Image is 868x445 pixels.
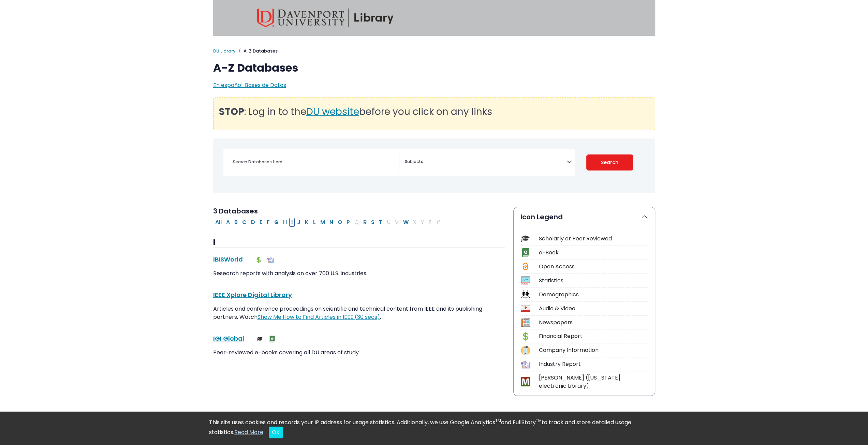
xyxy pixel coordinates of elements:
button: Filter Results R [361,218,369,227]
div: e-Book [539,249,648,257]
button: Filter Results M [318,218,327,227]
button: Filter Results E [258,218,264,227]
a: IBISWorld [213,255,243,264]
input: Search database by title or keyword [229,157,399,167]
img: Industry Report [267,256,274,263]
button: Filter Results I [289,218,295,227]
button: Submit for Search Results [586,154,633,170]
img: Icon Scholarly or Peer Reviewed [521,234,530,243]
nav: Search filters [213,138,655,193]
p: Research reports with analysis on over 700 U.S. industries. [213,269,505,278]
textarea: Search [405,160,567,165]
div: [PERSON_NAME] ([US_STATE] electronic Library) [539,374,648,390]
div: This site uses cookies and records your IP address for usage statistics. Additionally, we use Goo... [209,418,659,438]
button: Close [269,427,283,438]
button: Filter Results H [281,218,289,227]
button: Filter Results K [303,218,311,227]
button: Filter Results O [336,218,344,227]
div: Scholarly or Peer Reviewed [539,235,648,243]
img: Icon Financial Report [521,332,530,341]
button: Filter Results W [401,218,411,227]
div: Company Information [539,346,648,354]
nav: breadcrumb [213,48,655,55]
a: Read More [234,428,263,436]
img: Icon Statistics [521,276,530,285]
h3: I [213,238,505,248]
img: Davenport University Library [257,9,394,27]
button: All [213,218,224,227]
div: Demographics [539,291,648,299]
img: Icon Industry Report [521,360,530,369]
a: Link opens in new window [258,313,380,321]
img: Icon Newspapers [521,318,530,327]
p: Peer-reviewed e-books covering all DU areas of study. [213,348,505,357]
sup: TM [536,418,542,424]
button: Filter Results N [327,218,335,227]
button: Filter Results T [377,218,384,227]
button: Icon Legend [514,207,655,226]
h1: A-Z Databases [213,61,655,74]
div: Audio & Video [539,305,648,313]
button: Filter Results C [240,218,249,227]
p: Articles and conference proceedings on scientific and technical content from IEEE and its publish... [213,305,505,321]
button: Filter Results A [224,218,232,227]
img: Icon e-Book [521,248,530,257]
sup: TM [495,418,501,424]
span: : Log in to the [219,105,306,118]
img: Financial Report [255,256,262,263]
img: Scholarly or Peer Reviewed [256,336,263,342]
a: DU website [306,110,359,117]
img: Icon Open Access [521,262,530,271]
div: Statistics [539,277,648,285]
img: Icon Audio & Video [521,304,530,313]
button: Filter Results P [344,218,352,227]
a: En español: Bases de Datos [213,81,286,89]
a: IGI Global [213,334,244,343]
div: Open Access [539,263,648,271]
button: Filter Results D [249,218,257,227]
img: Icon Company Information [521,346,530,355]
button: Filter Results B [232,218,240,227]
button: Filter Results L [311,218,318,227]
div: Newspapers [539,318,648,327]
div: Industry Report [539,360,648,368]
img: e-Book [269,336,276,342]
div: Financial Report [539,332,648,340]
span: 3 Databases [213,206,258,216]
li: A-Z Databases [236,48,278,55]
button: Filter Results J [295,218,303,227]
div: Alpha-list to filter by first letter of database name [213,218,443,226]
img: Icon Demographics [521,290,530,299]
span: before you click on any links [359,105,492,118]
span: DU website [306,105,359,118]
a: IEEE Xplore Digital Library [213,291,292,299]
button: Filter Results F [265,218,272,227]
button: Filter Results G [272,218,281,227]
button: Filter Results S [369,218,377,227]
img: Icon MeL (Michigan electronic Library) [521,377,530,386]
strong: STOP [219,105,244,118]
a: DU Library [213,48,236,54]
